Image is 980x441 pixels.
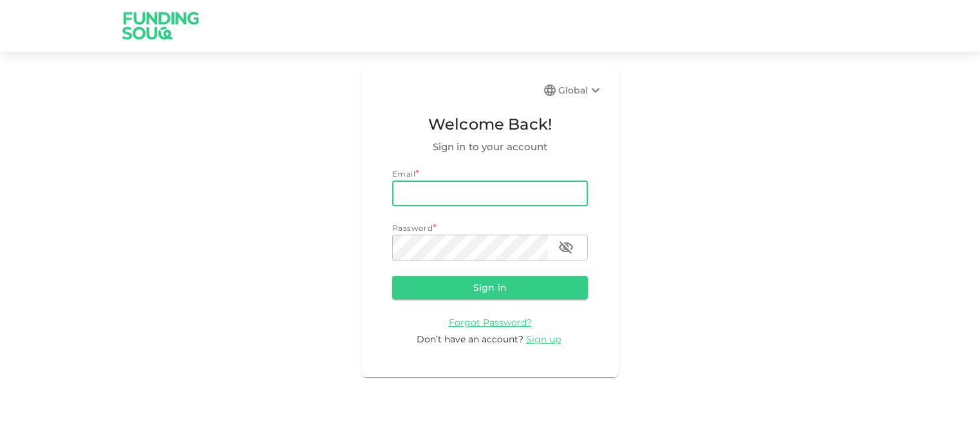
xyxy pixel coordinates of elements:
span: Welcome Back! [392,112,588,137]
div: Global [558,83,603,98]
button: Sign in [392,276,588,299]
span: Don’t have an account? [417,333,523,345]
span: Password [392,223,433,233]
span: Email [392,169,415,179]
span: Forgot Password? [449,317,532,328]
a: Forgot Password? [449,316,532,328]
input: password [392,235,548,260]
input: email [392,181,588,206]
span: Sign in to your account [392,139,588,155]
span: Sign up [526,333,561,345]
